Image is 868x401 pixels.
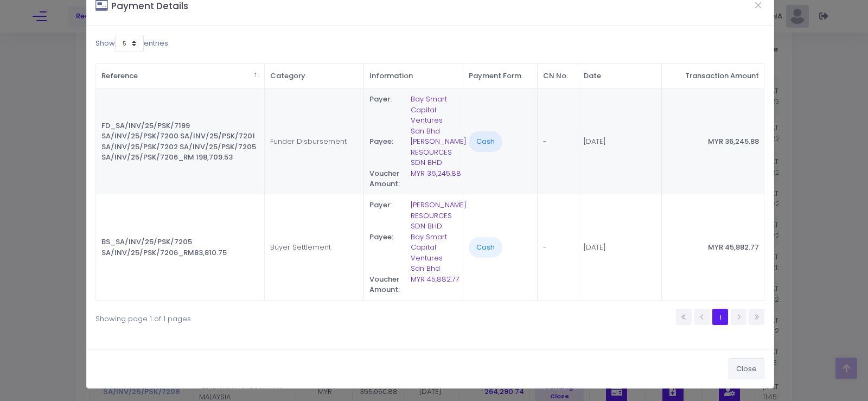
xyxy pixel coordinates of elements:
[364,168,405,189] div: Voucher Amount:
[405,136,463,168] div: [PERSON_NAME] RESOURCES SDN BHD
[729,358,764,379] button: Close
[708,136,759,147] span: MYR 36,245.88
[95,308,368,324] div: Showing page 1 of 1 pages
[95,35,168,52] label: Show entries
[405,168,463,189] div: MYR 36,245.88
[578,194,662,300] td: [DATE]
[662,63,764,89] th: Transaction Amount&nbsp; : activate to sort column ascending
[364,63,463,89] th: Information&nbsp; : activate to sort column ascending
[405,232,463,274] div: Bay Smart Capital Ventures Sdn Bhd
[538,63,578,89] th: CN No.&nbsp; : activate to sort column ascending
[578,88,662,194] td: [DATE]
[265,88,364,194] td: Funder Disbursement
[405,200,463,232] div: [PERSON_NAME] RESOURCES SDN BHD
[405,274,463,295] div: MYR 45,882.77
[469,237,502,258] span: Cash
[578,63,662,89] th: Date&nbsp; : activate to sort column ascending
[265,63,364,89] th: Category&nbsp; : activate to sort column ascending
[364,94,405,136] div: Payer:
[115,35,144,52] select: Showentries
[405,94,463,136] div: Bay Smart Capital Ventures Sdn Bhd
[364,232,405,274] div: Payee:
[96,63,265,89] th: Reference&nbsp; : activate to sort column descending
[101,237,227,258] span: BS_SA/INV/25/PSK/7205 SA/INV/25/PSK/7206_RM83,810.75
[364,136,405,168] div: Payee:
[708,242,759,252] span: MYR 45,882.77
[265,194,364,300] td: Buyer Settlement
[101,120,256,163] span: FD_SA/INV/25/PSK/7199 SA/INV/25/PSK/7200 SA/INV/25/PSK/7201 SA/INV/25/PSK/7202 SA/INV/25/PSK/7205...
[538,88,578,194] td: -
[463,63,538,89] th: Payment Form&nbsp; : activate to sort column ascending
[538,194,578,300] td: -
[712,309,728,324] a: 1
[364,274,405,295] div: Voucher Amount:
[469,131,502,152] span: Cash
[364,200,405,232] div: Payer:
